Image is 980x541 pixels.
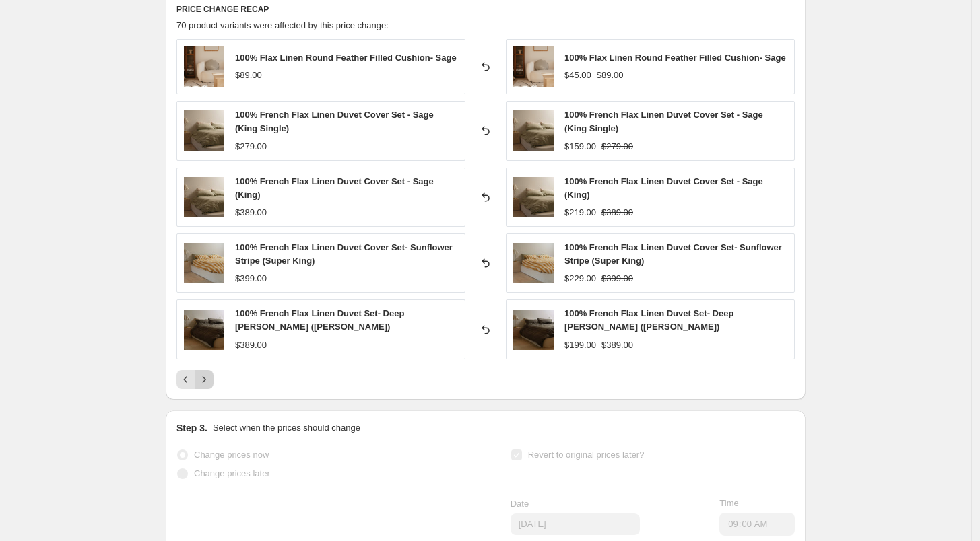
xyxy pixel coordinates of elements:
[564,69,591,82] div: $45.00
[601,206,633,219] strike: $389.00
[235,242,453,266] span: 100% French Flax Linen Duvet Cover Set- Sunflower Stripe (Super King)
[564,206,596,219] div: $219.00
[597,69,624,82] strike: $89.00
[564,272,596,285] div: $229.00
[601,140,633,153] strike: $279.00
[194,449,269,460] span: Change prices now
[184,177,224,217] img: DSC04553rt_bec3f5e4-14ad-439e-90fb-10f9c47dfe53_80x.jpg
[176,370,195,389] button: Previous
[184,310,224,350] img: DSC08551rt-Copy_672f2614-4adb-470b-8060-766fbb0d307e_80x.jpg
[564,52,786,63] span: 100% Flax Linen Round Feather Filled Cushion- Sage
[513,243,554,283] img: DSC01511_19b788bf-f52e-4ebf-bab0-b7e9b04882a2_80x.jpg
[176,421,207,435] h2: Step 3.
[513,110,554,151] img: DSC04553rt_bec3f5e4-14ad-439e-90fb-10f9c47dfe53_80x.jpg
[564,308,733,332] span: 100% French Flax Linen Duvet Set- Deep [PERSON_NAME] ([PERSON_NAME])
[235,69,262,82] div: $89.00
[528,449,645,460] span: Revert to original prices later?
[184,243,224,283] img: DSC01511_19b788bf-f52e-4ebf-bab0-b7e9b04882a2_80x.jpg
[564,242,782,266] span: 100% French Flax Linen Duvet Cover Set- Sunflower Stripe (Super King)
[513,46,554,87] img: Untitleddesign-2024-04-05T092453.484_e7825c96-3630-423e-a46a-8c1653277fd1_80x.png
[513,177,554,217] img: DSC04553rt_bec3f5e4-14ad-439e-90fb-10f9c47dfe53_80x.jpg
[601,338,633,352] strike: $389.00
[719,498,738,508] span: Time
[235,52,457,63] span: 100% Flax Linen Round Feather Filled Cushion- Sage
[719,513,795,536] input: 12:00
[176,370,214,389] nav: Pagination
[213,421,360,435] p: Select when the prices should change
[184,110,224,151] img: DSC04553rt_bec3f5e4-14ad-439e-90fb-10f9c47dfe53_80x.jpg
[235,206,267,219] div: $389.00
[601,272,633,285] strike: $399.00
[235,176,434,200] span: 100% French Flax Linen Duvet Cover Set - Sage (King)
[564,176,763,200] span: 100% French Flax Linen Duvet Cover Set - Sage (King)
[235,272,267,285] div: $399.00
[511,499,529,509] span: Date
[564,140,596,153] div: $159.00
[235,110,434,133] span: 100% French Flax Linen Duvet Cover Set - Sage (King Single)
[195,370,214,389] button: Next
[513,310,554,350] img: DSC08551rt-Copy_672f2614-4adb-470b-8060-766fbb0d307e_80x.jpg
[564,338,596,352] div: $199.00
[176,4,795,15] h6: PRICE CHANGE RECAP
[184,46,224,87] img: Untitleddesign-2024-04-05T092453.484_e7825c96-3630-423e-a46a-8c1653277fd1_80x.png
[235,308,404,332] span: 100% French Flax Linen Duvet Set- Deep [PERSON_NAME] ([PERSON_NAME])
[564,110,763,133] span: 100% French Flax Linen Duvet Cover Set - Sage (King Single)
[235,140,267,153] div: $279.00
[194,468,270,478] span: Change prices later
[511,513,640,535] input: 9/8/2025
[176,20,389,30] span: 70 product variants were affected by this price change:
[235,338,267,352] div: $389.00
